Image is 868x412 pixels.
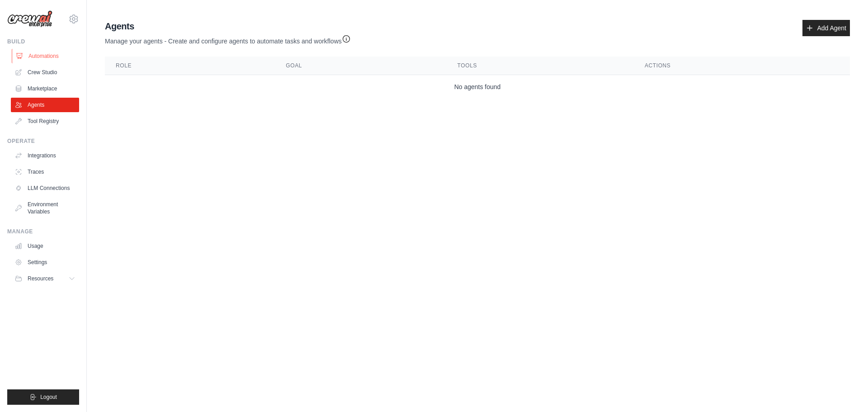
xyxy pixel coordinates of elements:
[11,165,79,179] a: Traces
[28,275,53,282] span: Resources
[7,38,79,45] div: Build
[105,57,275,75] th: Role
[7,137,79,145] div: Operate
[11,114,79,128] a: Tool Registry
[105,20,351,33] h2: Agents
[11,255,79,270] a: Settings
[11,148,79,163] a: Integrations
[40,393,57,401] span: Logout
[447,57,634,75] th: Tools
[11,271,79,286] button: Resources
[11,197,79,219] a: Environment Variables
[634,57,850,75] th: Actions
[11,239,79,253] a: Usage
[275,57,446,75] th: Goal
[12,49,80,63] a: Automations
[11,81,79,96] a: Marketplace
[7,389,79,405] button: Logout
[105,75,850,99] td: No agents found
[11,65,79,80] a: Crew Studio
[802,20,850,36] a: Add Agent
[7,10,52,28] img: Logo
[11,98,79,112] a: Agents
[105,33,351,46] p: Manage your agents - Create and configure agents to automate tasks and workflows
[11,181,79,195] a: LLM Connections
[7,228,79,235] div: Manage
